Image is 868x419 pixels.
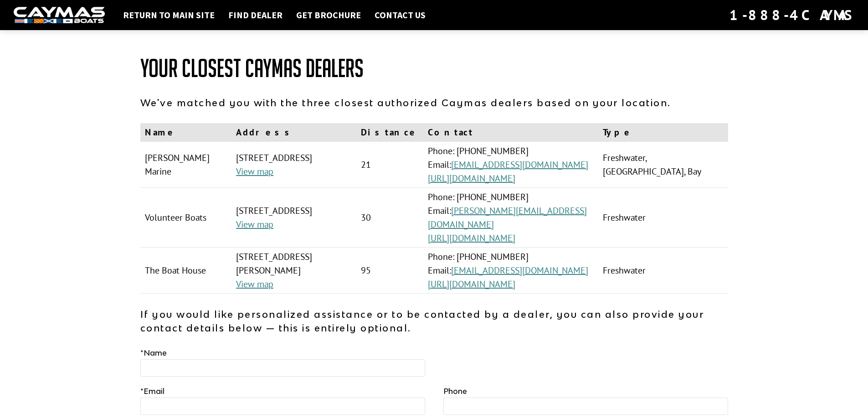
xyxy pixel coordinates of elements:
td: [STREET_ADDRESS][PERSON_NAME] [231,248,356,294]
td: Phone: [PHONE_NUMBER] Email: [423,248,598,294]
a: [URL][DOMAIN_NAME] [428,172,515,184]
div: 1-888-4CAYMAS [729,5,854,25]
a: [EMAIL_ADDRESS][DOMAIN_NAME] [451,159,588,171]
td: Freshwater [598,248,728,294]
a: View map [236,278,273,290]
a: Contact Us [370,9,430,21]
p: We've matched you with the three closest authorized Caymas dealers based on your location. [140,96,728,109]
h1: Your Closest Caymas Dealers [140,55,728,82]
td: [STREET_ADDRESS] [231,188,356,248]
a: Find Dealer [224,9,287,21]
td: 21 [356,142,423,188]
img: white-logo-c9c8dbefe5ff5ceceb0f0178aa75bf4bb51f6bca0971e226c86eb53dfe498488.png [14,7,105,24]
a: [URL][DOMAIN_NAME] [428,278,515,290]
a: Get Brochure [292,9,365,21]
th: Distance [356,123,423,142]
a: [PERSON_NAME][EMAIL_ADDRESS][DOMAIN_NAME] [428,205,587,230]
td: Phone: [PHONE_NUMBER] Email: [423,188,598,248]
th: Type [598,123,728,142]
label: Email [140,386,164,397]
a: View map [236,166,273,177]
label: Name [140,347,167,358]
th: Address [231,123,356,142]
a: [EMAIL_ADDRESS][DOMAIN_NAME] [451,264,588,276]
td: Volunteer Boats [140,188,232,248]
td: Freshwater, [GEOGRAPHIC_DATA], Bay [598,142,728,188]
a: [URL][DOMAIN_NAME] [428,232,515,244]
td: Freshwater [598,188,728,248]
td: 30 [356,188,423,248]
td: 95 [356,248,423,294]
td: [STREET_ADDRESS] [231,142,356,188]
a: View map [236,218,273,230]
label: Phone [443,386,467,397]
td: Phone: [PHONE_NUMBER] Email: [423,142,598,188]
a: Return to main site [118,9,219,21]
th: Name [140,123,232,142]
td: The Boat House [140,248,232,294]
th: Contact [423,123,598,142]
p: If you would like personalized assistance or to be contacted by a dealer, you can also provide yo... [140,307,728,335]
td: [PERSON_NAME] Marine [140,142,232,188]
